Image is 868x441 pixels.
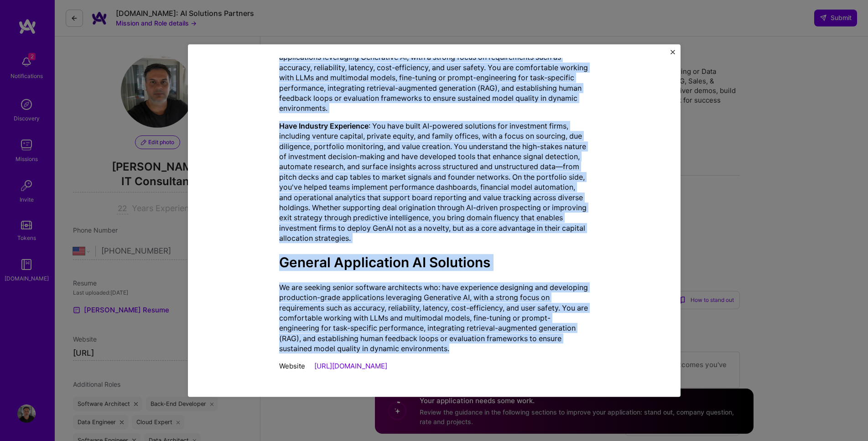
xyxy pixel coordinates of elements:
[279,282,589,354] p: We are seeking senior software architects who: have experience designing and developing productio...
[279,42,589,114] p: You have experience designing and developing production-grade applications leveraging Generative ...
[279,254,490,271] strong: General Application AI Solutions
[279,121,589,244] p: : You have built AI-powered solutions for investment firms, including venture capital, private eq...
[314,362,387,370] a: [URL][DOMAIN_NAME]
[279,121,369,130] strong: Have Industry Experience
[670,50,675,59] button: Close
[279,362,305,370] span: Website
